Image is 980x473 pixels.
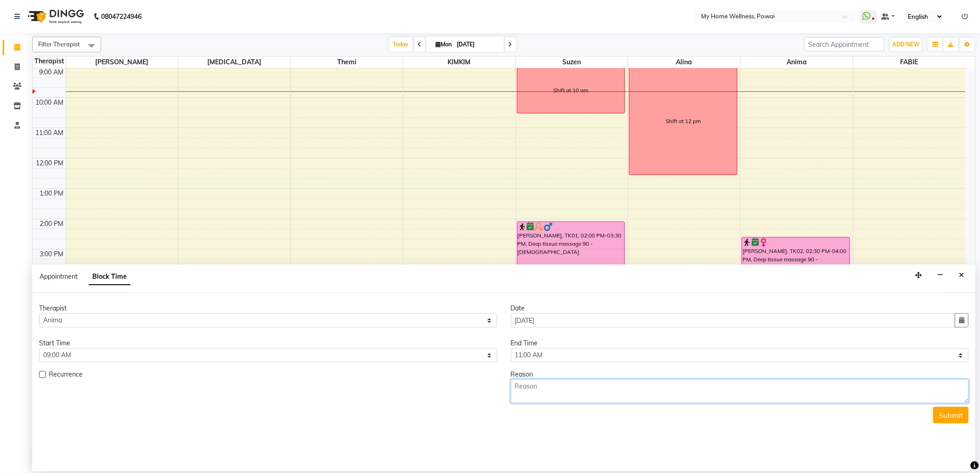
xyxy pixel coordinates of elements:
[511,370,969,379] div: Reason
[39,304,497,313] div: Therapist
[40,272,78,281] span: Appointment
[23,4,86,29] img: logo
[853,56,965,68] span: FABIE
[101,4,142,29] b: 08047224946
[511,338,969,348] div: End Time
[34,128,66,138] div: 11:00 AM
[39,338,497,348] div: Start Time
[890,38,922,51] button: ADD NEW
[38,68,66,77] div: 9:00 AM
[955,268,968,282] button: Close
[89,269,130,285] span: Block Time
[517,222,625,267] div: [PERSON_NAME], TK01, 02:00 PM-03:30 PM, Deep tissue massage 90 - [DEMOGRAPHIC_DATA]
[804,37,884,51] input: Search Appointment
[666,117,701,125] div: Shift at 12 pm
[434,41,454,48] span: Mon
[38,219,66,229] div: 2:00 PM
[66,56,178,68] span: [PERSON_NAME]
[390,37,413,51] span: Today
[553,86,588,95] div: Shift at 10 am
[38,40,80,48] span: Filter Therapist
[933,407,969,423] button: Submit
[511,313,956,327] input: yyyy-mm-dd
[33,56,66,66] div: Therapist
[403,56,515,68] span: KIMKIM
[454,38,500,51] input: 2025-09-01
[178,56,290,68] span: [MEDICAL_DATA]
[34,158,66,168] div: 12:00 PM
[38,189,66,198] div: 1:00 PM
[38,249,66,259] div: 3:00 PM
[49,370,83,381] span: Recurrence
[892,41,919,48] span: ADD NEW
[628,56,740,68] span: Alina
[516,56,628,68] span: Suzen
[742,237,850,282] div: [PERSON_NAME], TK02, 02:30 PM-04:00 PM, Deep tissue massage 90 - [DEMOGRAPHIC_DATA]
[511,304,969,313] div: Date
[291,56,403,68] span: Themi
[34,98,66,107] div: 10:00 AM
[741,56,853,68] span: Anima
